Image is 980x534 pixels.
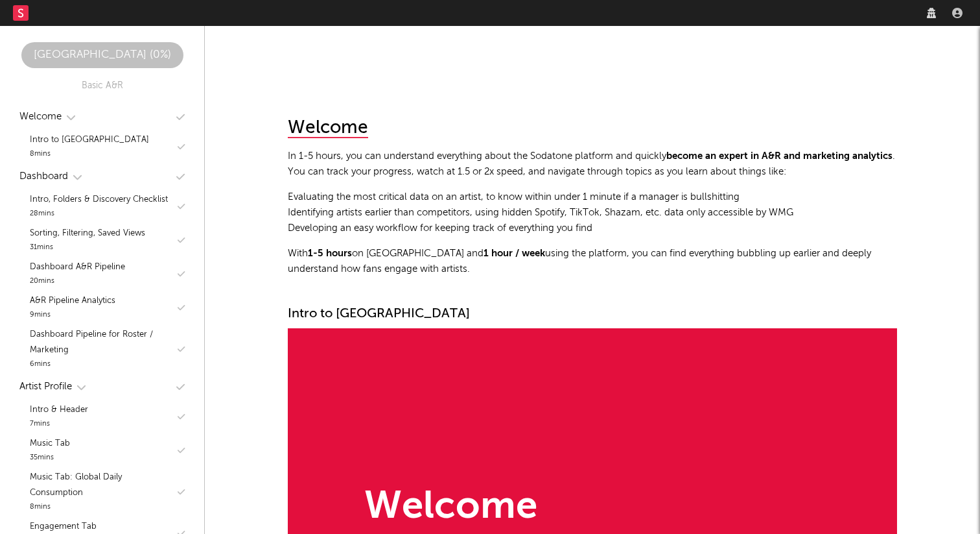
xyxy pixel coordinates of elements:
[19,109,62,125] div: Welcome
[288,246,897,277] p: With on [GEOGRAPHIC_DATA] and using the platform, you can find everything bubbling up earlier and...
[30,260,125,275] div: Dashboard A&R Pipeline
[82,78,123,93] div: Basic A&R
[288,205,897,221] li: Identifying artists earlier than competitors, using hidden Spotify, TikTok, Shazam, etc. data onl...
[30,358,174,371] div: 6 mins
[484,249,545,258] strong: 1 hour / week
[21,47,183,63] div: [GEOGRAPHIC_DATA] ( 0 %)
[30,148,149,161] div: 8 mins
[666,151,892,161] strong: become an expert in A&R and marketing analytics
[30,226,145,241] div: Sorting, Filtering, Saved Views
[30,208,168,221] div: 28 mins
[30,275,125,288] div: 20 mins
[30,192,168,208] div: Intro, Folders & Discovery Checklist
[308,249,352,258] strong: 1-5 hours
[30,436,70,452] div: Music Tab
[288,221,897,236] li: Developing an easy workflow for keeping track of everything you find
[19,169,68,184] div: Dashboard
[30,402,88,418] div: Intro & Header
[288,119,368,138] div: Welcome
[30,241,145,254] div: 31 mins
[288,306,897,322] div: Intro to [GEOGRAPHIC_DATA]
[30,470,174,501] div: Music Tab: Global Daily Consumption
[288,149,897,180] p: In 1-5 hours, you can understand everything about the Sodatone platform and quickly . You can tra...
[30,327,174,358] div: Dashboard Pipeline for Roster / Marketing
[30,501,174,514] div: 8 mins
[19,379,72,394] div: Artist Profile
[364,488,688,527] div: Welcome
[30,309,115,322] div: 9 mins
[30,132,149,148] div: Intro to [GEOGRAPHIC_DATA]
[30,418,88,431] div: 7 mins
[288,189,897,205] li: Evaluating the most critical data on an artist, to know within under 1 minute if a manager is bul...
[30,452,70,465] div: 35 mins
[30,293,115,309] div: A&R Pipeline Analytics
